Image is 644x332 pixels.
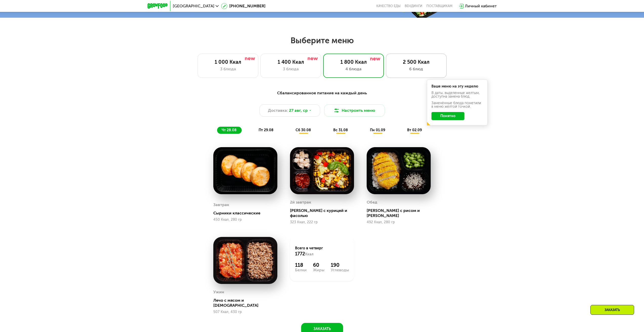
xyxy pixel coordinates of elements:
[367,198,377,206] div: Обед
[213,218,277,222] div: 450 Ккал, 280 гр
[222,128,237,132] span: чт 28.08
[465,3,497,9] div: Личный кабинет
[407,128,422,132] span: вт 02.09
[590,305,634,315] div: Заказать
[305,252,314,256] span: Ккал
[313,268,324,272] div: Жиры
[213,201,229,209] div: Завтрак
[296,128,311,132] span: сб 30.08
[213,310,277,314] div: 507 Ккал, 430 гр
[431,91,483,98] div: В даты, выделенные желтым, доступна замена блюд.
[290,198,311,206] div: 2й завтрак
[331,262,349,268] div: 190
[221,3,265,9] a: [PHONE_NUMBER]
[295,251,305,257] span: 1772
[331,268,349,272] div: Углеводы
[290,220,354,224] div: 323 Ккал, 222 гр
[431,85,483,88] div: Ваше меню на эту неделю
[295,246,349,257] div: Всего в четверг
[370,128,385,132] span: пн 01.09
[295,268,307,272] div: Белки
[367,220,431,224] div: 492 Ккал, 280 гр
[173,4,214,8] span: [GEOGRAPHIC_DATA]
[328,66,379,72] div: 4 блюда
[333,128,348,132] span: вс 31.08
[431,101,483,108] div: Заменённые блюда пометили в меню жёлтой точкой.
[405,4,422,8] a: Вендинги
[313,262,324,268] div: 60
[289,107,308,114] span: 27 авг, ср
[426,4,452,8] div: поставщикам
[391,66,441,72] div: 6 блюд
[295,262,307,268] div: 118
[266,66,316,72] div: 3 блюда
[259,128,274,132] span: пт 29.08
[266,59,316,65] div: 1 400 Ккал
[391,59,441,65] div: 2 500 Ккал
[324,104,385,117] button: Настроить меню
[268,107,288,114] span: Доставка:
[203,66,253,72] div: 3 блюда
[367,208,435,218] div: [PERSON_NAME] с рисом и [PERSON_NAME]
[328,59,379,65] div: 1 800 Ккал
[172,90,472,96] div: Сбалансированное питание на каждый день
[290,208,358,218] div: [PERSON_NAME] с курицей и фасолью
[16,35,628,46] h2: Выберите меню
[213,298,281,308] div: Лечо с мясом и [DEMOGRAPHIC_DATA]
[431,112,464,120] button: Понятно
[213,211,281,216] div: Сырники классические
[213,288,224,296] div: Ужин
[376,4,401,8] a: Качество еды
[203,59,253,65] div: 1 000 Ккал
